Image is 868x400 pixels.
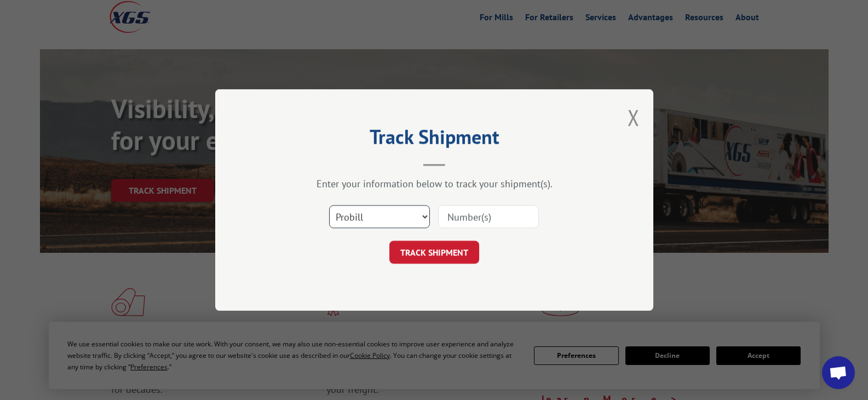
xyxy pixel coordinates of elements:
[389,241,479,264] button: TRACK SHIPMENT
[822,356,855,389] div: Open chat
[628,103,640,132] button: Close modal
[270,129,599,150] h2: Track Shipment
[270,177,599,190] div: Enter your information below to track your shipment(s).
[438,205,539,228] input: Number(s)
